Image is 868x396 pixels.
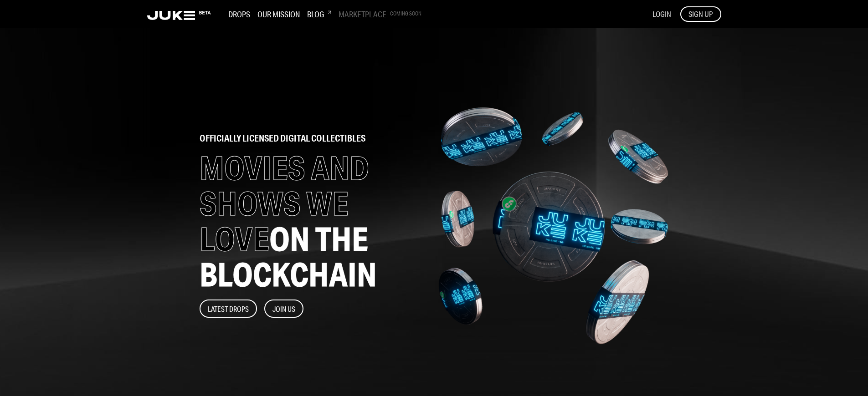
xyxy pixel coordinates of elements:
h3: Our Mission [257,9,300,19]
img: home-banner [438,69,669,383]
span: LOGIN [652,9,671,19]
h2: officially licensed digital collectibles [200,134,421,143]
button: SIGN UP [680,6,721,22]
h3: Blog [307,9,331,19]
button: Latest Drops [200,300,257,318]
button: LOGIN [652,9,671,19]
h1: MOVIES AND SHOWS WE LOVE [200,150,421,292]
span: ON THE BLOCKCHAIN [200,219,377,294]
h3: Drops [228,9,250,19]
span: SIGN UP [688,9,713,19]
button: Join Us [264,300,303,318]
